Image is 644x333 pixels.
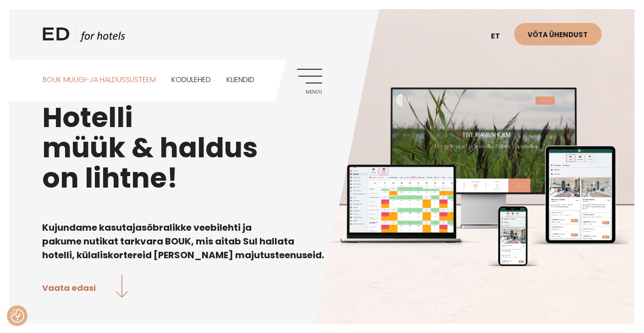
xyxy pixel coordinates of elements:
[226,60,254,100] a: Kliendid
[43,60,156,100] a: BOUK MÜÜGI-JA HALDUSSÜSTEEM
[487,25,514,48] a: et
[43,275,128,300] a: Vaata edasi
[297,89,322,95] span: Menüü
[43,25,125,48] a: ED HOTELS
[171,60,211,100] a: Kodulehed
[11,309,24,323] img: Revisit consent button
[514,23,602,45] a: Võta ühendust
[11,309,24,323] button: Nõusolekueelistused
[43,102,602,193] h1: Hotelli müük & haldus on lihtne!
[297,69,322,94] a: Menüü
[43,221,325,261] b: Kujundame kasutajasõbralikke veebilehti ja pakume nutikat tarkvara BOUK, mis aitab Sul hallata ho...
